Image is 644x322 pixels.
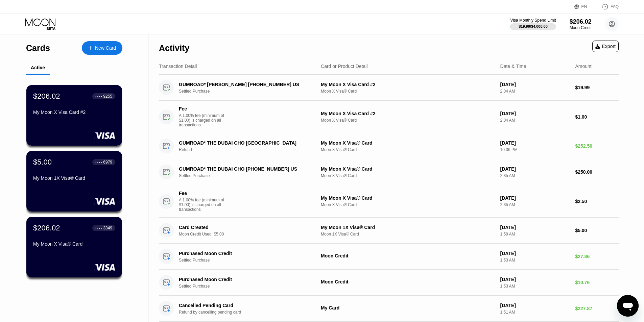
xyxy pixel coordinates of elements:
[500,310,570,315] div: 1:51 AM
[500,147,570,152] div: 10:36 PM
[159,218,619,244] div: Card CreatedMoon Credit Used: $5.00My Moon 1X Visa® CardMoon 1X Visa® Card[DATE]1:59 AM$5.00
[179,310,320,315] div: Refund by cancelling pending card
[500,89,570,94] div: 2:04 AM
[500,64,526,69] div: Date & Time
[500,82,570,87] div: [DATE]
[611,4,619,9] div: FAQ
[321,166,495,172] div: My Moon X Visa® Card
[179,198,230,212] div: A 1.00% fee (minimum of $1.00) is charged on all transactions
[321,89,495,94] div: Moon X Visa® Card
[95,45,116,51] div: New Card
[570,25,592,30] div: Moon Credit
[159,159,619,185] div: GUMROAD* THE DUBAI CHO [PHONE_NUMBER] USSettled PurchaseMy Moon X Visa® CardMoon X Visa® Card[DAT...
[26,85,122,146] div: $206.02● ● ● ●9255My Moon X Visa Card #2
[179,191,226,196] div: Fee
[500,284,570,289] div: 1:53 AM
[159,296,619,322] div: Cancelled Pending CardRefund by cancelling pending cardMy Card[DATE]1:51 AM$227.87
[500,166,570,172] div: [DATE]
[321,305,495,311] div: My Card
[95,161,102,163] div: ● ● ● ●
[575,114,619,120] div: $1.00
[321,225,495,230] div: My Moon 1X Visa® Card
[179,106,226,112] div: Fee
[575,143,619,149] div: $252.50
[179,173,320,178] div: Settled Purchase
[179,147,320,152] div: Refund
[321,253,495,258] div: Moon Credit
[95,95,102,97] div: ● ● ● ●
[500,225,570,230] div: [DATE]
[31,65,45,70] div: Active
[519,24,548,28] div: $19.99 / $4,000.00
[103,226,112,230] div: 3849
[159,75,619,101] div: GUMROAD* [PERSON_NAME] [PHONE_NUMBER] USSettled PurchaseMy Moon X Visa Card #2Moon X Visa® Card[D...
[617,295,639,317] iframe: Button to launch messaging window
[179,258,320,263] div: Settled Purchase
[33,224,60,232] div: $206.02
[321,147,495,152] div: Moon X Visa® Card
[26,43,50,53] div: Cards
[159,185,619,218] div: FeeA 1.00% fee (minimum of $1.00) is charged on all transactionsMy Moon X Visa® CardMoon X Visa® ...
[179,166,310,172] div: GUMROAD* THE DUBAI CHO [PHONE_NUMBER] US
[33,241,115,247] div: My Moon X Visa® Card
[575,254,619,259] div: $27.86
[500,173,570,178] div: 2:35 AM
[321,82,495,87] div: My Moon X Visa Card #2
[179,303,310,308] div: Cancelled Pending Card
[500,251,570,256] div: [DATE]
[570,18,592,30] div: $206.02Moon Credit
[570,18,592,25] div: $206.02
[510,18,556,23] div: Visa Monthly Spend Limit
[179,89,320,94] div: Settled Purchase
[321,195,495,201] div: My Moon X Visa® Card
[33,158,52,167] div: $5.00
[103,94,112,99] div: 9255
[179,284,320,289] div: Settled Purchase
[321,279,495,284] div: Moon Credit
[575,228,619,233] div: $5.00
[575,169,619,175] div: $250.00
[575,306,619,311] div: $227.87
[179,140,310,146] div: GUMROAD* THE DUBAI CHO [GEOGRAPHIC_DATA]
[500,277,570,282] div: [DATE]
[179,113,230,127] div: A 1.00% fee (minimum of $1.00) is charged on all transactions
[575,280,619,285] div: $10.76
[575,85,619,90] div: $19.99
[500,111,570,116] div: [DATE]
[26,151,122,212] div: $5.00● ● ● ●6979My Moon 1X Visa® Card
[159,101,619,133] div: FeeA 1.00% fee (minimum of $1.00) is charged on all transactionsMy Moon X Visa Card #2Moon X Visa...
[103,160,112,165] div: 6979
[321,202,495,207] div: Moon X Visa® Card
[575,64,591,69] div: Amount
[33,109,115,115] div: My Moon X Visa Card #2
[321,111,495,116] div: My Moon X Visa Card #2
[500,118,570,123] div: 2:04 AM
[321,232,495,237] div: Moon 1X Visa® Card
[321,173,495,178] div: Moon X Visa® Card
[575,199,619,204] div: $2.50
[321,64,368,69] div: Card or Product Detail
[26,217,122,277] div: $206.02● ● ● ●3849My Moon X Visa® Card
[179,82,310,87] div: GUMROAD* [PERSON_NAME] [PHONE_NUMBER] US
[595,44,616,49] div: Export
[159,244,619,270] div: Purchased Moon CreditSettled PurchaseMoon Credit[DATE]1:53 AM$27.86
[500,195,570,201] div: [DATE]
[500,303,570,308] div: [DATE]
[581,4,587,9] div: EN
[159,133,619,159] div: GUMROAD* THE DUBAI CHO [GEOGRAPHIC_DATA]RefundMy Moon X Visa® CardMoon X Visa® Card[DATE]10:36 PM...
[595,3,619,10] div: FAQ
[500,232,570,237] div: 1:59 AM
[95,227,102,229] div: ● ● ● ●
[179,251,310,256] div: Purchased Moon Credit
[321,140,495,146] div: My Moon X Visa® Card
[179,225,310,230] div: Card Created
[321,118,495,123] div: Moon X Visa® Card
[510,18,556,30] div: Visa Monthly Spend Limit$19.99/$4,000.00
[33,92,60,101] div: $206.02
[159,270,619,296] div: Purchased Moon CreditSettled PurchaseMoon Credit[DATE]1:53 AM$10.76
[500,258,570,263] div: 1:53 AM
[500,140,570,146] div: [DATE]
[179,232,320,237] div: Moon Credit Used: $5.00
[82,41,122,55] div: New Card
